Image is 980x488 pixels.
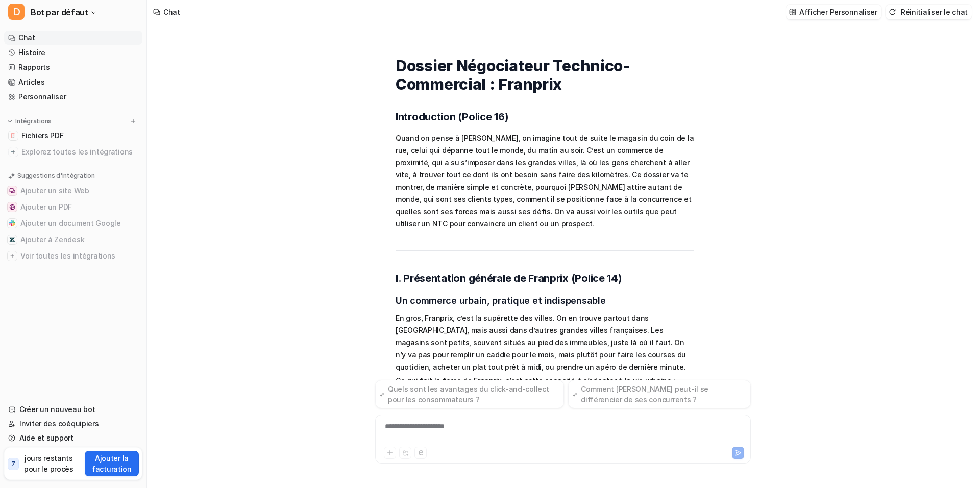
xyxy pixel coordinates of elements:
a: Aide et support [4,431,142,445]
font: Ajouter la facturation [92,454,132,473]
font: Chat [163,8,180,16]
img: personnaliser [789,8,796,16]
img: réinitialiser [889,8,896,16]
button: Voir toutes les intégrationsVoir toutes les intégrations [4,248,142,264]
font: Rapports [18,63,50,71]
font: 7 [11,460,15,468]
img: Ajouter à Zendesk [9,237,15,243]
img: menu_add.svg [130,118,137,125]
font: Suggestions d'intégration [17,172,95,179]
font: Afficher Personnaliser [799,8,877,16]
a: Rapports [4,60,142,74]
p: Quand on pense à [PERSON_NAME], on imagine tout de suite le magasin du coin de la rue, celui qui ... [396,132,694,230]
p: Ce qui fait la force de Franprix, c’est cette capacité à s’adapter à la vie urbaine : horaires la... [396,375,694,448]
img: explorer toutes les intégrations [8,147,18,157]
p: En gros, Franprix, c’est la supérette des villes. On en trouve partout dans [GEOGRAPHIC_DATA], ma... [396,312,694,373]
font: Ajouter un site Web [20,186,89,195]
font: jours restants pour le procès [24,454,73,473]
a: Inviter des coéquipiers [4,417,142,431]
button: Ajouter la facturation [85,451,139,476]
button: Afficher Personnaliser [786,5,881,19]
a: Chat [4,31,142,45]
font: Fichiers PDF [21,131,64,140]
button: Add a public chat linkAjouter un PDF [4,199,142,215]
img: Voir toutes les intégrations [9,253,15,259]
font: Bot par défaut [31,7,88,17]
h2: I. Présentation générale de Franprix (Police 14) [396,271,694,286]
img: Add a public chat link [9,204,15,210]
h2: Introduction (Police 16) [396,110,694,124]
font: Articles [18,78,45,86]
button: Réinitialiser le chat [886,5,972,19]
font: Ajouter un PDF [20,202,72,211]
a: Explorez toutes les intégrations [4,145,142,159]
button: Intégrations [4,116,55,126]
button: Add to SlackAjouter un document Google [4,215,142,232]
img: Fichiers PDF [10,133,16,139]
img: Add a chat bubble [9,188,15,194]
font: Voir toutes les intégrations [20,251,115,260]
font: Ajouter un document Google [20,219,121,227]
font: Explorez toutes les intégrations [21,147,133,156]
font: Réinitialiser le chat [901,8,968,16]
font: Intégrations [15,117,52,125]
font: Ajouter à Zendesk [20,235,84,244]
button: Add a chat bubbleAjouter un site Web [4,183,142,199]
img: Add to Slack [9,220,15,226]
font: Créer un nouveau bot [19,405,95,414]
a: Histoire [4,45,142,60]
font: Comment [PERSON_NAME] peut-il se différencier de ses concurrents ? [581,384,708,404]
font: Inviter des coéquipiers [19,419,99,428]
font: Quels sont les avantages du click-and-collect pour les consommateurs ? [388,384,549,404]
font: Chat [18,33,35,42]
img: développer le menu [6,118,13,125]
a: Personnaliser [4,90,142,104]
a: Fichiers PDFFichiers PDF [4,129,142,143]
font: Personnaliser [18,92,66,101]
button: Ajouter à ZendeskAjouter à Zendesk [4,232,142,248]
button: Comment [PERSON_NAME] peut-il se différencier de ses concurrents ? [568,380,751,408]
font: Aide et support [19,433,73,442]
h1: Dossier Négociateur Technico-Commercial : Franprix [396,57,694,93]
h3: Un commerce urbain, pratique et indispensable [396,294,694,308]
a: Articles [4,75,142,89]
button: Quels sont les avantages du click-and-collect pour les consommateurs ? [375,380,564,408]
font: D [13,6,20,18]
a: Créer un nouveau bot [4,402,142,417]
font: Histoire [18,48,45,57]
